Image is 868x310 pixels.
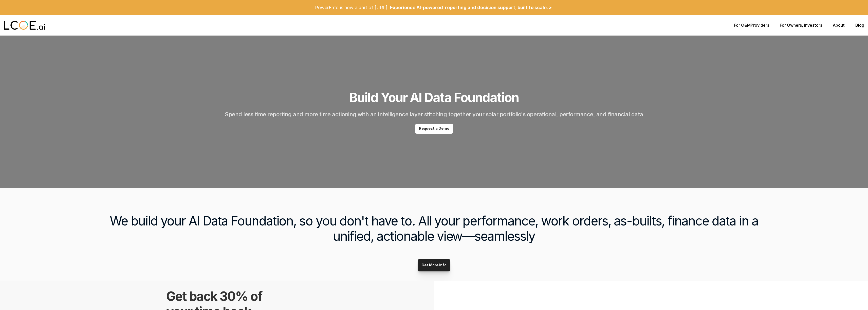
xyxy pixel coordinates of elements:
a: Blog [855,23,864,28]
h2: Spend less time reporting and more time actioning with an intelligence layer stitching together y... [225,110,643,119]
a: About [833,23,845,28]
a: Experience AI-powered reporting and decision support, built to scale. > [389,2,553,14]
a: Request a Demo [415,124,453,134]
h3: We build your AI Data Foundation, so you don't have to. All your performance, work orders, as-bui... [95,213,773,244]
p: Providers [734,23,769,28]
p: Experience AI-powered reporting and decision support, built to scale. > [390,5,552,10]
p: , Investors [780,23,822,28]
p: Request a Demo [419,126,449,131]
a: For O&M [734,23,751,28]
a: For Owners [780,23,802,28]
h1: Build Your AI Data Foundation [349,90,519,105]
p: Get More Info [421,263,447,267]
p: PowerEnfo is now a part of [URL]! [315,5,389,10]
a: Get More Info [418,259,450,271]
